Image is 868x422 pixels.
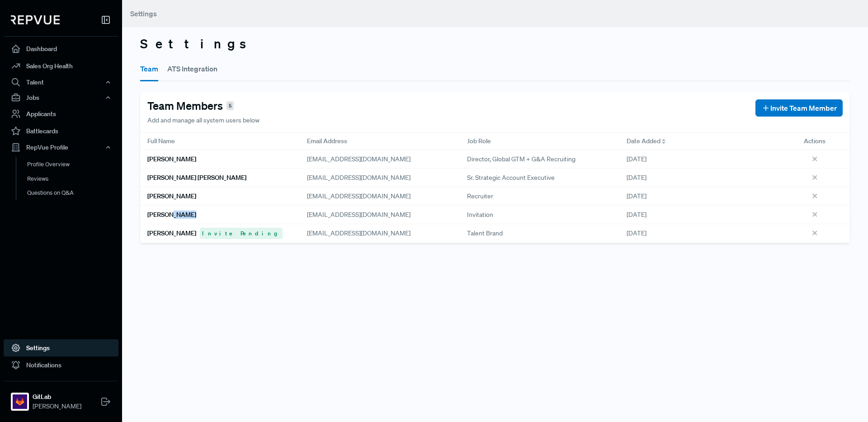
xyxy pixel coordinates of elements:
strong: GitLab [33,392,81,402]
h4: Team Members [147,99,223,113]
a: GitLabGitLab[PERSON_NAME] [4,381,118,415]
span: Settings [130,9,157,18]
span: Invite Pending [200,228,283,239]
button: Invite Team Member [755,99,843,117]
h3: Settings [140,36,850,52]
a: Questions on Q&A [16,186,131,200]
h6: [PERSON_NAME] [147,192,196,200]
span: [EMAIL_ADDRESS][DOMAIN_NAME] [307,155,410,163]
h6: [PERSON_NAME] [147,230,196,237]
div: [DATE] [619,206,779,224]
span: Date Added [627,136,660,146]
button: Jobs [4,90,118,105]
button: Talent [4,75,118,90]
span: Job Role [467,136,491,146]
span: Recruiter [467,192,493,201]
img: RepVue [11,15,60,24]
p: Add and manage all system users below [147,116,259,125]
div: [DATE] [619,187,779,206]
span: Director, Global GTM + G&A Recruiting [467,155,576,164]
span: Full Name [147,136,175,146]
a: Battlecards [4,122,118,140]
span: Talent Brand [467,229,503,238]
a: Reviews [16,172,131,186]
a: Applicants [4,105,118,122]
a: Dashboard [4,40,118,57]
div: [DATE] [619,169,779,187]
div: [DATE] [619,150,779,169]
span: [EMAIL_ADDRESS][DOMAIN_NAME] [307,211,410,219]
span: Invitation [467,210,493,220]
h6: [PERSON_NAME] [147,155,196,163]
a: Settings [4,339,118,356]
img: GitLab [13,394,27,409]
button: Team [140,56,158,81]
span: [EMAIL_ADDRESS][DOMAIN_NAME] [307,173,410,182]
span: Invite Team Member [770,103,837,113]
span: [PERSON_NAME] [33,402,81,411]
h6: [PERSON_NAME] [PERSON_NAME] [147,174,246,182]
a: Sales Org Health [4,57,118,75]
h6: [PERSON_NAME] [147,211,196,219]
span: Actions [804,136,826,146]
span: Sr. Strategic Account Executive [467,173,555,183]
span: [EMAIL_ADDRESS][DOMAIN_NAME] [307,192,410,200]
span: 5 [226,101,234,111]
span: Email Address [307,136,347,146]
a: Notifications [4,356,118,374]
div: [DATE] [619,224,779,243]
div: Toggle SortBy [619,133,779,150]
button: RepVue Profile [4,140,118,155]
span: [EMAIL_ADDRESS][DOMAIN_NAME] [307,229,410,237]
button: ATS Integration [167,56,217,81]
a: Profile Overview [16,157,131,172]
